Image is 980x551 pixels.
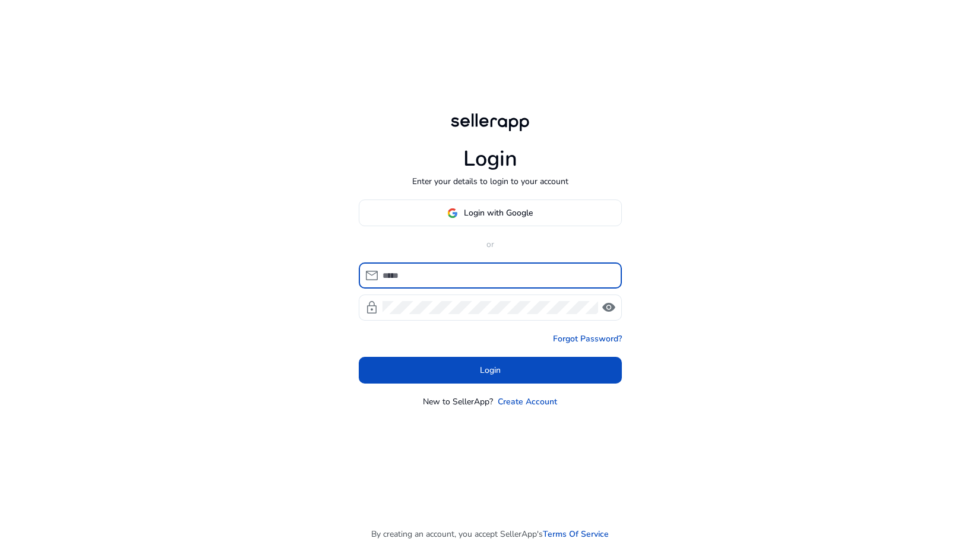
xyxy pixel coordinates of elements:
span: Login [480,364,501,376]
a: Forgot Password? [553,332,622,345]
p: or [359,238,622,251]
a: Create Account [498,395,557,408]
p: New to SellerApp? [423,395,493,408]
img: google-logo.svg [447,208,458,218]
h1: Login [463,146,517,172]
span: lock [365,300,379,315]
button: Login [359,357,622,384]
button: Login with Google [359,199,622,226]
span: mail [365,268,379,283]
span: visibility [602,300,616,315]
a: Terms Of Service [543,528,609,540]
span: Login with Google [464,207,533,219]
p: Enter your details to login to your account [412,175,568,188]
